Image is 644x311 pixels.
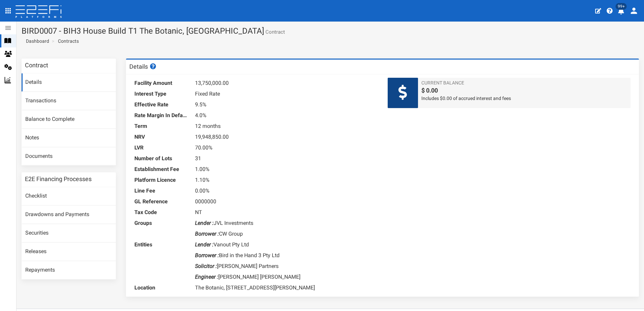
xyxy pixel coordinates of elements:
h3: Details [129,63,157,70]
dt: GL Reference [134,196,188,207]
span: $ 0.00 [421,86,627,95]
a: Documents [22,147,116,166]
i: Solicitor : [195,263,217,269]
dd: 70.00% [195,142,377,153]
dt: Effective Rate [134,99,188,110]
dd: Bird in the Hand 3 Pty Ltd [195,250,377,261]
dd: [PERSON_NAME] Partners [195,261,377,272]
dd: 1.10% [195,175,377,185]
dd: NT [195,207,377,218]
a: Securities [22,224,116,242]
dd: [PERSON_NAME] [PERSON_NAME] [195,272,377,282]
dd: Vanout Pty Ltd [195,239,377,250]
dd: 13,750,000.00 [195,78,377,89]
dt: Entities [134,239,188,250]
h1: BIRD0007 - BIH3 House Build T1 The Botanic, [GEOGRAPHIC_DATA] [22,27,639,35]
a: Dashboard [23,38,49,44]
h3: E2E Financing Processes [25,176,92,182]
dd: Fixed Rate [195,89,377,99]
dt: Rate Margin In Default [134,110,188,121]
a: Notes [22,129,116,147]
a: Transactions [22,92,116,110]
small: Contract [264,30,285,35]
dt: Line Fee [134,185,188,196]
dd: 9.5% [195,99,377,110]
dd: 0000000 [195,196,377,207]
a: Contracts [58,38,79,44]
h3: Contract [25,62,48,68]
dt: Number of Lots [134,153,188,164]
dt: NRV [134,132,188,142]
dd: JVL Investments [195,218,377,229]
span: Includes $0.00 of accrued interest and fees [421,95,627,102]
a: Drawdowns and Payments [22,206,116,224]
dt: Platform Licence [134,175,188,185]
i: Engineer : [195,274,218,280]
i: Lender : [195,220,214,226]
dd: 1.00% [195,164,377,175]
i: Borrower : [195,231,219,237]
dt: Interest Type [134,89,188,99]
dd: 19,948,850.00 [195,132,377,142]
a: Releases [22,243,116,261]
i: Borrower : [195,252,219,258]
span: Current Balance [421,79,627,86]
a: Repayments [22,261,116,279]
dd: 4.0% [195,110,377,121]
dt: Groups [134,218,188,229]
dt: Location [134,282,188,293]
dt: Tax Code [134,207,188,218]
dd: The Botanic, [STREET_ADDRESS][PERSON_NAME] [195,282,377,293]
a: Balance to Complete [22,110,116,129]
dt: Establishment Fee [134,164,188,175]
dd: 12 months [195,121,377,132]
dd: CW Group [195,229,377,239]
a: Details [22,73,116,92]
i: Lender : [195,241,214,248]
dd: 31 [195,153,377,164]
dt: LVR [134,142,188,153]
a: Checklist [22,187,116,205]
dd: 0.00% [195,185,377,196]
dt: Term [134,121,188,132]
span: Dashboard [23,38,49,44]
dt: Facility Amount [134,78,188,89]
